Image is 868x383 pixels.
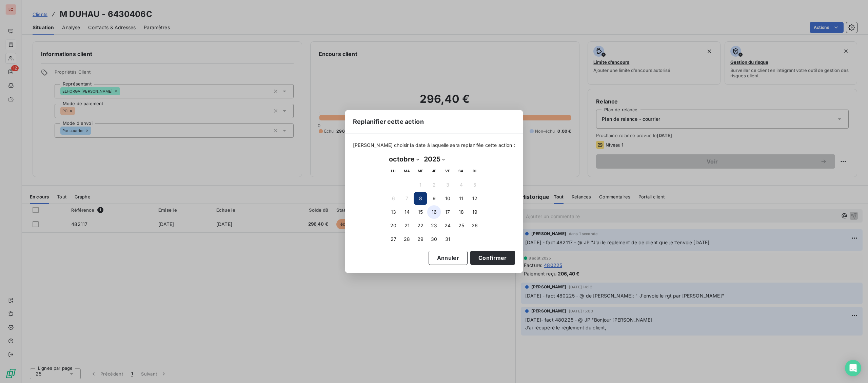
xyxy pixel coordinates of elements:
[414,205,427,219] button: 15
[427,192,441,205] button: 9
[387,232,400,246] button: 27
[441,165,454,178] th: vendredi
[414,219,427,232] button: 22
[387,219,400,232] button: 20
[400,165,414,178] th: mardi
[427,165,441,178] th: jeudi
[400,232,414,246] button: 28
[454,219,468,232] button: 25
[468,192,481,205] button: 12
[414,192,427,205] button: 8
[441,219,454,232] button: 24
[454,205,468,219] button: 18
[353,142,515,149] span: [PERSON_NAME] choisir la date à laquelle sera replanifée cette action :
[441,192,454,205] button: 10
[400,205,414,219] button: 14
[454,165,468,178] th: samedi
[429,251,468,265] button: Annuler
[400,219,414,232] button: 21
[441,178,454,192] button: 3
[387,205,400,219] button: 13
[414,232,427,246] button: 29
[400,192,414,205] button: 7
[414,165,427,178] th: mercredi
[454,178,468,192] button: 4
[468,178,481,192] button: 5
[454,192,468,205] button: 11
[353,117,424,126] span: Replanifier cette action
[427,205,441,219] button: 16
[427,178,441,192] button: 2
[468,219,481,232] button: 26
[387,192,400,205] button: 6
[470,251,515,265] button: Confirmer
[468,205,481,219] button: 19
[845,360,861,376] div: Open Intercom Messenger
[427,232,441,246] button: 30
[468,165,481,178] th: dimanche
[387,165,400,178] th: lundi
[427,219,441,232] button: 23
[441,205,454,219] button: 17
[441,232,454,246] button: 31
[414,178,427,192] button: 1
